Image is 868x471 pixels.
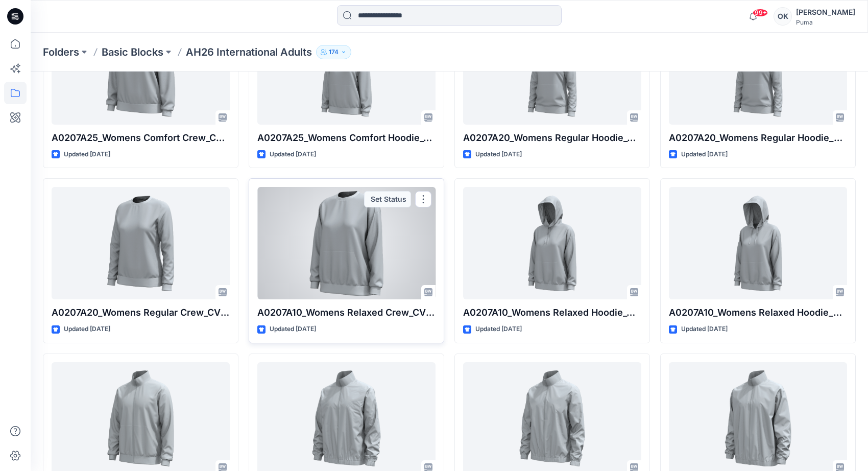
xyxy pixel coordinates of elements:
button: 174 [316,45,351,59]
span: 99+ [753,9,768,17]
p: A0207A10_Womens Relaxed Hoodie_Kissing_CV01 [669,305,847,320]
div: [PERSON_NAME] [796,6,855,18]
p: A0207A20_Womens Regular Hoodie_Kissing_CV01 [669,131,847,145]
p: Updated [DATE] [681,149,728,160]
a: A0207A20_Womens Regular Crew_CV03 [52,187,230,299]
p: Updated [DATE] [64,149,110,160]
a: Folders [43,45,79,59]
p: A0207A10_Womens Relaxed Crew_CV03 [257,305,436,320]
a: A0207A10_Womens Relaxed Hoodie_Kissing_CV01 [669,187,847,299]
p: Updated [DATE] [270,149,316,160]
p: Updated [DATE] [475,149,522,160]
p: A0207A25_Womens Comfort Crew_CV03 [52,131,230,145]
a: A0207A10_Womens Relaxed Crew_CV03 [257,187,436,299]
p: 174 [329,46,339,58]
p: Updated [DATE] [270,324,316,335]
a: A0207A10_Womens Relaxed Hoodie_Overlapped_CV01 [463,187,641,299]
div: OK [774,7,792,26]
p: A0207A20_Womens Regular Hoodie_Overlapped_CV01 [463,131,641,145]
a: Basic Blocks [102,45,163,59]
p: Updated [DATE] [64,324,110,335]
p: Updated [DATE] [475,324,522,335]
p: A0207A10_Womens Relaxed Hoodie_Overlapped_CV01 [463,305,641,320]
p: A0207A25_Womens Comfort Hoodie_Overlapped_CV01 [257,131,436,145]
p: Updated [DATE] [681,324,728,335]
p: AH26 International Adults [186,45,312,59]
p: A0207A20_Womens Regular Crew_CV03 [52,305,230,320]
div: Puma [796,18,855,26]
